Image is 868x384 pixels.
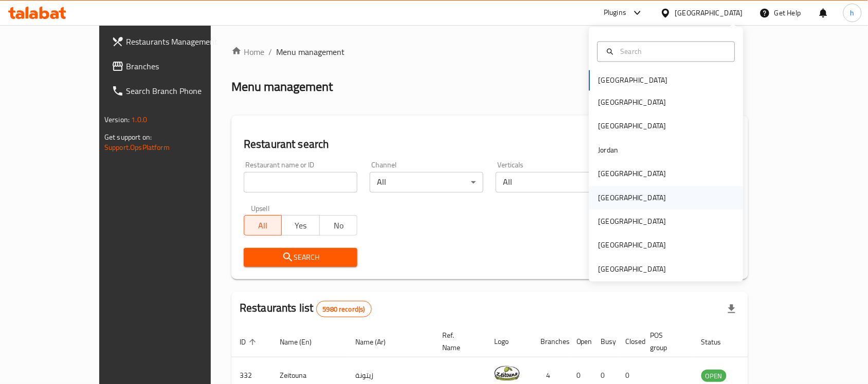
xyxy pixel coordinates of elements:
[240,300,372,317] h2: Restaurants list
[617,46,729,57] input: Search
[442,329,474,354] span: Ref. Name
[496,172,609,193] div: All
[244,215,282,236] button: All
[604,7,626,19] div: Plugins
[104,130,152,144] span: Get support on:
[319,215,357,236] button: No
[104,141,170,154] a: Support.OpsPlatform
[244,172,357,193] input: Search for restaurant name or ID..
[280,336,325,348] span: Name (En)
[103,79,244,103] a: Search Branch Phone
[599,144,619,156] div: Jordan
[131,113,147,126] span: 1.0.0
[719,297,744,321] div: Export file
[599,216,666,227] div: [GEOGRAPHIC_DATA]
[593,326,618,357] th: Busy
[251,205,270,212] label: Upsell
[244,137,736,152] h2: Restaurant search
[244,248,357,267] button: Search
[126,60,236,72] span: Branches
[126,35,236,48] span: Restaurants Management
[650,329,681,354] span: POS group
[317,304,371,314] span: 5980 record(s)
[599,192,666,203] div: [GEOGRAPHIC_DATA]
[103,54,244,79] a: Branches
[599,240,666,251] div: [GEOGRAPHIC_DATA]
[701,370,727,382] div: OPEN
[276,46,345,58] span: Menu management
[281,215,319,236] button: Yes
[286,218,315,233] span: Yes
[532,326,568,357] th: Branches
[599,121,666,132] div: [GEOGRAPHIC_DATA]
[370,172,483,193] div: All
[240,336,259,348] span: ID
[248,218,278,233] span: All
[618,326,642,357] th: Closed
[316,301,372,317] div: Total records count
[231,46,264,58] a: Home
[252,251,349,264] span: Search
[231,46,748,58] nav: breadcrumb
[486,326,532,357] th: Logo
[599,263,666,275] div: [GEOGRAPHIC_DATA]
[701,336,735,348] span: Status
[599,168,666,180] div: [GEOGRAPHIC_DATA]
[355,336,399,348] span: Name (Ar)
[599,97,666,108] div: [GEOGRAPHIC_DATA]
[231,79,333,95] h2: Menu management
[268,46,272,58] li: /
[126,85,236,97] span: Search Branch Phone
[104,113,130,126] span: Version:
[324,218,353,233] span: No
[701,370,727,382] span: OPEN
[568,326,593,357] th: Open
[675,7,743,18] div: [GEOGRAPHIC_DATA]
[103,29,244,54] a: Restaurants Management
[851,7,855,18] span: h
